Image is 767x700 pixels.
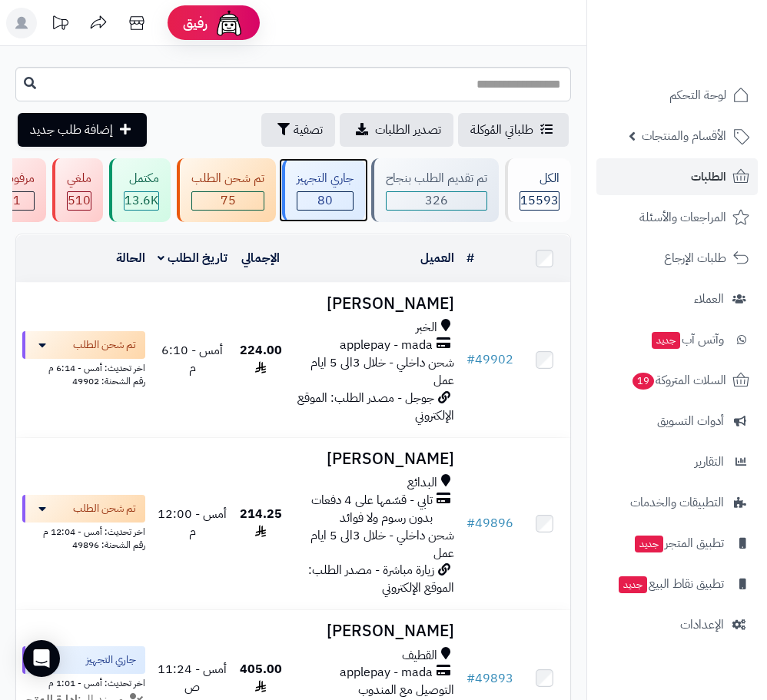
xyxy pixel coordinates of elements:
[297,170,354,187] div: جاري التجهيز
[458,113,569,147] a: طلباتي المُوكلة
[294,492,433,527] span: تابي - قسّمها على 4 دفعات بدون رسوم ولا فوائد
[375,121,441,139] span: تصدير الطلبات
[596,403,758,440] a: أدوات التسويق
[72,538,145,552] span: رقم الشحنة: 49896
[420,249,454,267] a: العميل
[596,525,758,562] a: تطبيق المتجرجديد
[630,492,724,513] span: التطبيقات والخدمات
[520,170,559,187] div: الكل
[279,158,368,222] a: جاري التجهيز 80
[596,158,758,195] a: الطلبات
[41,8,79,42] a: تحديثات المنصة
[125,192,158,210] div: 13649
[191,170,264,187] div: تم شحن الطلب
[116,249,145,267] a: الحالة
[695,451,724,473] span: التقارير
[633,532,724,554] span: تطبيق المتجر
[416,319,437,337] span: الخبر
[125,192,158,210] span: 13.6K
[67,170,91,187] div: ملغي
[294,450,454,468] h3: [PERSON_NAME]
[72,374,145,388] span: رقم الشحنة: 49902
[386,170,487,187] div: تم تقديم الطلب بنجاح
[596,566,758,602] a: تطبيق نقاط البيعجديد
[669,85,726,106] span: لوحة التحكم
[467,249,474,267] a: #
[694,288,724,310] span: العملاء
[294,622,454,640] h3: [PERSON_NAME]
[467,669,513,688] a: #49893
[240,341,282,377] span: 224.00
[617,573,724,595] span: تطبيق نقاط البيع
[467,514,475,532] span: #
[340,664,433,682] span: applepay - mada
[502,158,574,222] a: الكل15593
[18,113,147,147] a: إضافة طلب جديد
[402,647,437,665] span: القطيف
[691,166,726,187] span: الطلبات
[642,125,726,147] span: الأقسام والمنتجات
[680,614,724,635] span: الإعدادات
[596,606,758,643] a: الإعدادات
[596,443,758,480] a: التقارير
[340,337,433,354] span: applepay - mada
[467,669,475,688] span: #
[86,652,136,668] span: جاري التجهيز
[158,660,227,696] span: أمس - 11:24 ص
[161,341,223,377] span: أمس - 6:10 م
[635,536,663,552] span: جديد
[23,640,60,677] div: Open Intercom Messenger
[73,501,136,516] span: تم شحن الطلب
[407,474,437,492] span: البدائع
[192,192,264,210] span: 75
[596,280,758,317] a: العملاء
[158,505,227,541] span: أمس - 12:00 م
[657,410,724,432] span: أدوات التسويق
[174,158,279,222] a: تم شحن الطلب 75
[294,121,323,139] span: تصفية
[639,207,726,228] span: المراجعات والأسئلة
[22,674,145,690] div: اخر تحديث: أمس - 1:01 م
[467,350,513,369] a: #49902
[596,240,758,277] a: طلبات الإرجاع
[520,192,559,210] span: 15593
[631,370,726,391] span: السلات المتروكة
[22,523,145,539] div: اخر تحديث: أمس - 12:04 م
[68,192,91,210] span: 510
[664,247,726,269] span: طلبات الإرجاع
[183,14,208,32] span: رفيق
[596,199,758,236] a: المراجعات والأسئلة
[368,158,502,222] a: تم تقديم الطلب بنجاح 326
[470,121,533,139] span: طلباتي المُوكلة
[214,8,244,38] img: ai-face.png
[261,113,335,147] button: تصفية
[294,295,454,313] h3: [PERSON_NAME]
[308,561,454,597] span: زيارة مباشرة - مصدر الطلب: الموقع الإلكتروني
[124,170,159,187] div: مكتمل
[49,158,106,222] a: ملغي 510
[73,337,136,353] span: تم شحن الطلب
[30,121,113,139] span: إضافة طلب جديد
[22,359,145,375] div: اخر تحديث: أمس - 6:14 م
[596,77,758,114] a: لوحة التحكم
[240,660,282,696] span: 405.00
[240,505,282,541] span: 214.25
[358,681,454,699] span: التوصيل مع المندوب
[310,526,454,562] span: شحن داخلي - خلال 3الى 5 ايام عمل
[467,350,475,369] span: #
[596,362,758,399] a: السلات المتروكة19
[340,113,453,147] a: تصدير الطلبات
[467,514,513,532] a: #49896
[297,192,353,210] span: 80
[652,332,680,349] span: جديد
[106,158,174,222] a: مكتمل 13.6K
[310,353,454,390] span: شحن داخلي - خلال 3الى 5 ايام عمل
[387,192,486,210] span: 326
[158,249,227,267] a: تاريخ الطلب
[596,484,758,521] a: التطبيقات والخدمات
[297,389,454,425] span: جوجل - مصدر الطلب: الموقع الإلكتروني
